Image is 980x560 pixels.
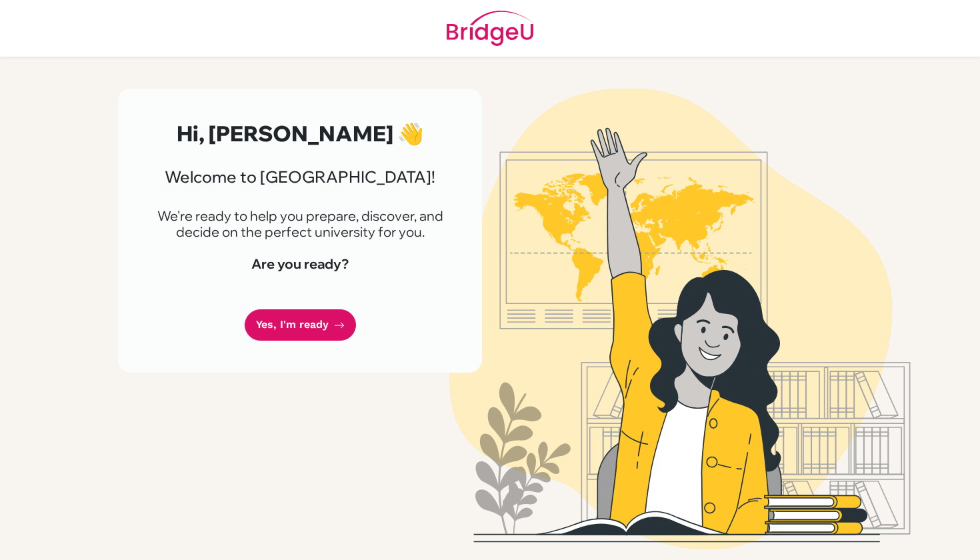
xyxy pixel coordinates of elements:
[150,208,450,240] p: We're ready to help you prepare, discover, and decide on the perfect university for you.
[150,121,450,146] h2: Hi, [PERSON_NAME] 👋
[150,256,450,272] h4: Are you ready?
[245,309,356,341] a: Yes, I'm ready
[150,167,450,187] h3: Welcome to [GEOGRAPHIC_DATA]!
